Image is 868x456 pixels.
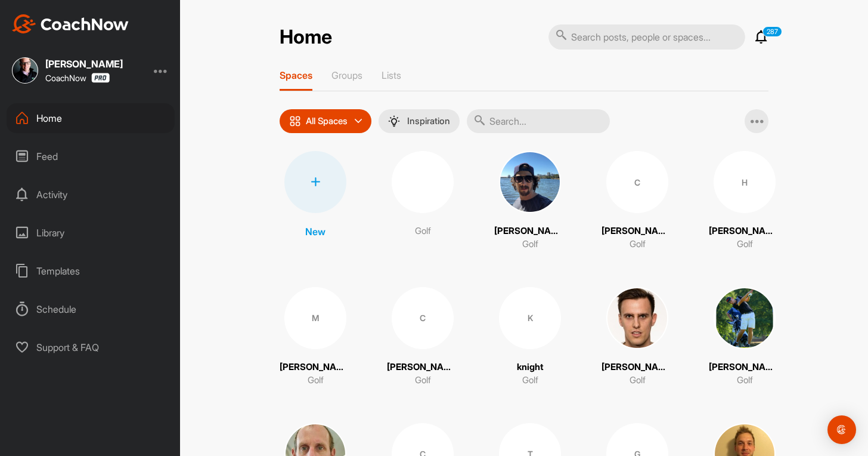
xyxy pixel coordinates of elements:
a: Golf [387,151,458,251]
div: Schedule [7,294,175,324]
img: square_c74c483136c5a322e8c3ab00325b5695.jpg [499,151,561,213]
p: [PERSON_NAME] [709,361,780,374]
div: Support & FAQ [7,332,175,362]
p: [PERSON_NAME] [602,361,673,374]
a: C[PERSON_NAME]Golf [387,287,458,387]
div: Home [7,103,175,133]
p: New [305,224,325,239]
p: Golf [737,238,753,251]
input: Search posts, people or spaces... [548,24,745,50]
div: C [606,151,668,213]
p: Golf [308,374,324,387]
p: Lists [382,69,401,81]
a: [PERSON_NAME]Golf [494,151,566,251]
div: Activity [7,180,175,209]
div: Feed [7,141,175,171]
div: [PERSON_NAME] [45,59,123,69]
img: square_04ca77c7c53cd3339529e915fae3917d.jpg [606,287,668,349]
a: [PERSON_NAME]Golf [602,287,673,387]
img: menuIcon [388,115,400,127]
p: Inspiration [407,116,450,126]
p: Spaces [280,69,312,81]
h2: Home [280,26,332,49]
div: Open Intercom Messenger [827,415,856,444]
a: H[PERSON_NAME]Golf [709,151,780,251]
p: Golf [522,238,538,251]
img: square_c52517cafae7cc9ad69740a6896fcb52.jpg [714,287,776,349]
p: Golf [630,374,646,387]
p: [PERSON_NAME] [280,361,351,374]
p: Golf [415,224,431,238]
div: K [499,287,561,349]
p: 287 [762,26,782,37]
p: Golf [522,374,538,387]
img: square_d7b6dd5b2d8b6df5777e39d7bdd614c0.jpg [12,57,38,84]
a: M[PERSON_NAME]Golf [280,287,351,387]
p: Groups [331,69,362,81]
div: Library [7,218,175,248]
p: Golf [630,238,646,251]
p: [PERSON_NAME] [387,361,458,374]
p: [PERSON_NAME] [602,224,673,238]
img: icon [289,115,301,127]
div: M [284,287,346,349]
input: Search... [467,109,610,133]
div: CoachNow [45,73,110,83]
a: C[PERSON_NAME]Golf [602,151,673,251]
img: CoachNow [12,14,129,33]
p: Golf [737,374,753,387]
p: All Spaces [306,116,348,126]
div: H [714,151,776,213]
p: [PERSON_NAME] [709,224,780,238]
div: C [392,287,454,349]
p: Golf [415,374,431,387]
div: Templates [7,256,175,286]
img: CoachNow Pro [91,73,110,83]
p: knight [517,361,544,374]
p: [PERSON_NAME] [494,224,566,238]
a: KknightGolf [494,287,566,387]
a: [PERSON_NAME]Golf [709,287,780,387]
